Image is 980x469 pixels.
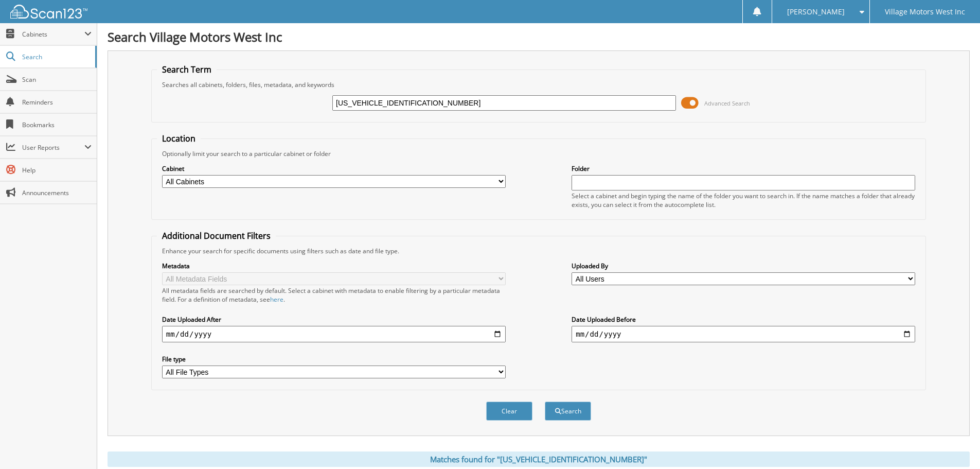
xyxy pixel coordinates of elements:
[885,9,965,15] span: Village Motors West Inc
[157,80,920,89] div: Searches all cabinets, folders, files, metadata, and keywords
[22,188,92,197] span: Announcements
[572,262,915,270] label: Uploaded By
[162,164,506,173] label: Cabinet
[157,230,276,241] legend: Additional Document Filters
[572,192,915,209] div: Select a cabinet and begin typing the name of the folder you want to search in. If the name match...
[22,30,84,39] span: Cabinets
[157,247,920,255] div: Enhance your search for specific documents using filters such as date and file type.
[704,99,750,107] span: Advanced Search
[162,286,506,304] div: All metadata fields are searched by default. Select a cabinet with metadata to enable filtering b...
[270,295,283,304] a: here
[22,143,84,152] span: User Reports
[22,120,92,129] span: Bookmarks
[157,149,920,158] div: Optionally limit your search to a particular cabinet or folder
[22,98,92,107] span: Reminders
[157,64,217,75] legend: Search Term
[22,75,92,84] span: Scan
[545,402,591,421] button: Search
[157,133,201,144] legend: Location
[162,315,506,324] label: Date Uploaded After
[22,53,90,61] span: Search
[108,451,970,467] div: Matches found for "[US_VEHICLE_IDENTIFICATION_NUMBER]"
[572,326,915,342] input: end
[787,9,845,15] span: [PERSON_NAME]
[572,164,915,173] label: Folder
[162,326,506,342] input: start
[22,166,92,175] span: Help
[10,5,87,19] img: scan123-logo-white.svg
[572,315,915,324] label: Date Uploaded Before
[486,402,532,421] button: Clear
[108,28,970,45] h1: Search Village Motors West Inc
[162,262,506,270] label: Metadata
[162,355,506,363] label: File type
